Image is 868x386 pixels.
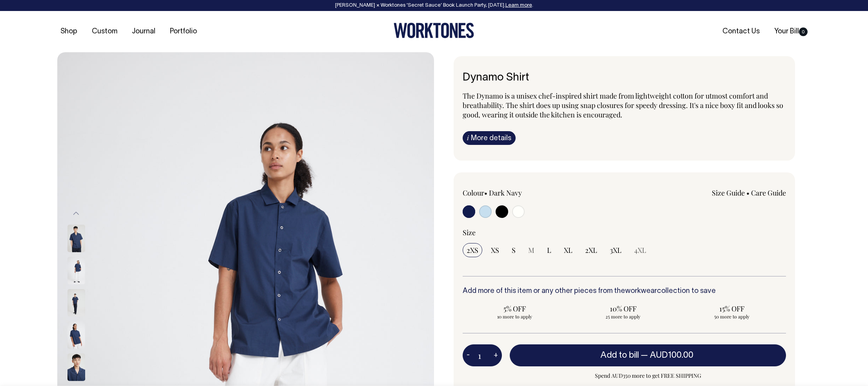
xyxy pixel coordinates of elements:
[467,245,478,255] span: 2XS
[547,245,551,255] span: L
[641,351,695,359] span: —
[680,302,784,322] input: 15% OFF 50 more to apply
[610,245,622,255] span: 3XL
[67,353,85,381] img: dark-navy
[463,188,592,198] div: Colour
[463,131,516,145] a: iMore details
[524,243,538,257] input: M
[600,351,639,359] span: Add to bill
[167,25,200,38] a: Portfolio
[543,243,555,257] input: L
[505,3,532,8] a: Learn more
[463,243,482,257] input: 2XS
[467,134,469,142] span: i
[467,304,563,313] span: 5% OFF
[625,288,657,295] a: workwear
[650,351,693,359] span: AUD100.00
[684,304,780,313] span: 15% OFF
[489,188,522,198] label: Dark Navy
[560,243,576,257] input: XL
[751,188,786,198] a: Care Guide
[463,228,786,237] div: Size
[487,243,503,257] input: XS
[491,245,499,255] span: XS
[634,245,646,255] span: 4XL
[575,304,671,313] span: 10% OFF
[564,245,573,255] span: XL
[8,3,860,8] div: [PERSON_NAME] × Worktones ‘Secret Sauce’ Book Launch Party, [DATE]. .
[510,344,786,366] button: Add to bill —AUD100.00
[528,245,534,255] span: M
[67,225,85,252] img: dark-navy
[684,313,780,320] span: 50 more to apply
[606,243,625,257] input: 3XL
[490,348,502,363] button: +
[463,72,786,84] h1: Dynamo Shirt
[129,25,159,38] a: Journal
[463,348,474,363] button: -
[57,25,80,38] a: Shop
[463,302,567,322] input: 5% OFF 10 more to apply
[510,371,786,381] span: Spend AUD350 more to get FREE SHIPPING
[67,257,85,284] img: dark-navy
[575,313,671,320] span: 25 more to apply
[585,245,597,255] span: 2XL
[581,243,601,257] input: 2XL
[463,287,786,295] h6: Add more of this item or any other pieces from the collection to save
[712,188,745,198] a: Size Guide
[508,243,520,257] input: S
[771,25,811,38] a: Your Bill0
[630,243,650,257] input: 4XL
[70,205,82,222] button: Previous
[512,245,516,255] span: S
[719,25,763,38] a: Contact Us
[67,321,85,349] img: dark-navy
[746,188,749,198] span: •
[89,25,120,38] a: Custom
[571,302,675,322] input: 10% OFF 25 more to apply
[463,91,783,119] span: The Dynamo is a unisex chef-inspired shirt made from lightweight cotton for utmost comfort and br...
[467,313,563,320] span: 10 more to apply
[67,289,85,316] img: dark-navy
[799,27,808,36] span: 0
[484,188,487,198] span: •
